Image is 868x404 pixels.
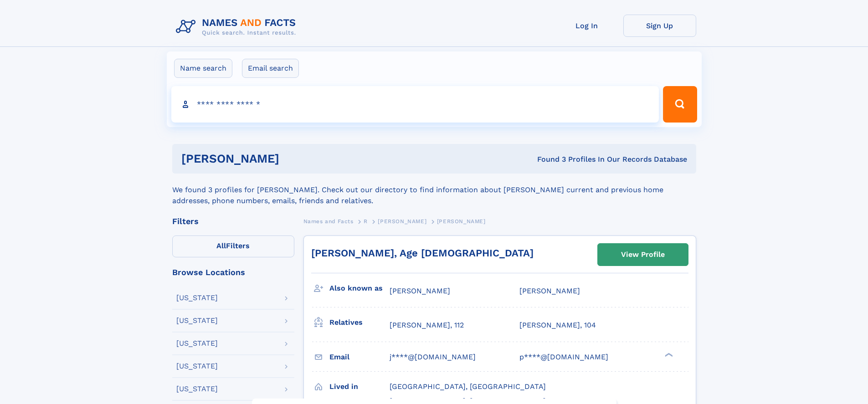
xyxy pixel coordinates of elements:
[174,59,232,78] label: Name search
[172,217,294,225] div: Filters
[550,15,623,37] a: Log In
[437,218,486,225] span: [PERSON_NAME]
[329,315,390,330] h3: Relatives
[176,385,218,393] div: [US_STATE]
[172,174,696,206] div: We found 3 profiles for [PERSON_NAME]. Check out our directory to find information about [PERSON_...
[311,247,534,259] a: [PERSON_NAME], Age [DEMOGRAPHIC_DATA]
[390,286,450,295] span: [PERSON_NAME]
[329,379,390,394] h3: Lived in
[390,382,546,391] span: [GEOGRAPHIC_DATA], [GEOGRAPHIC_DATA]
[176,294,218,302] div: [US_STATE]
[598,244,688,266] a: View Profile
[176,363,218,370] div: [US_STATE]
[303,215,354,227] a: Names and Facts
[390,320,464,330] a: [PERSON_NAME], 112
[519,286,580,295] span: [PERSON_NAME]
[172,15,303,39] img: Logo Names and Facts
[216,241,226,250] span: All
[621,244,665,265] div: View Profile
[623,15,696,37] a: Sign Up
[378,215,426,227] a: [PERSON_NAME]
[329,281,390,296] h3: Also known as
[172,235,294,257] label: Filters
[329,349,390,365] h3: Email
[181,153,408,164] h1: [PERSON_NAME]
[663,352,673,358] div: ❯
[378,218,426,225] span: [PERSON_NAME]
[176,317,218,324] div: [US_STATE]
[364,215,368,227] a: R
[176,340,218,347] div: [US_STATE]
[364,218,368,225] span: R
[408,154,687,164] div: Found 3 Profiles In Our Records Database
[663,86,697,123] button: Search Button
[519,320,596,330] a: [PERSON_NAME], 104
[171,86,659,123] input: search input
[172,268,294,276] div: Browse Locations
[242,59,299,78] label: Email search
